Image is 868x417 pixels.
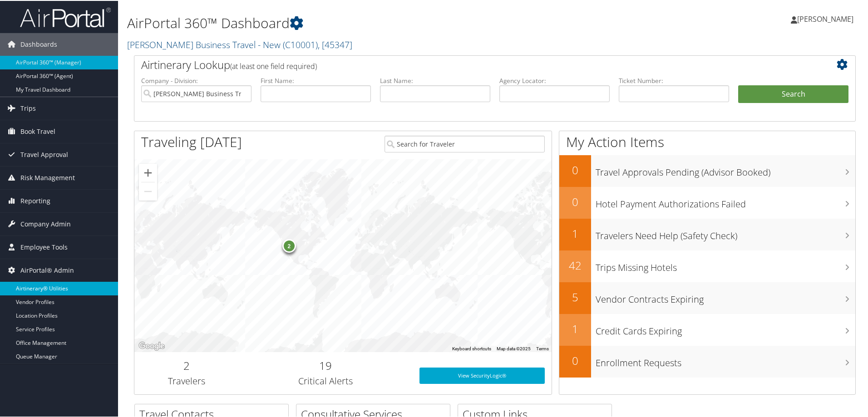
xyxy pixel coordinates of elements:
[559,225,591,240] h2: 1
[596,224,855,241] h3: Travelers Need Help (Safety Check)
[536,345,549,350] a: Terms (opens in new tab)
[559,345,855,377] a: 0Enrollment Requests
[619,75,729,84] label: Ticket Number:
[791,5,863,32] a: [PERSON_NAME]
[559,186,855,218] a: 0Hotel Payment Authorizations Failed
[261,75,371,84] label: First Name:
[738,84,848,103] button: Search
[318,38,352,50] span: , [ 45347 ]
[596,319,855,337] h3: Credit Cards Expiring
[20,96,36,119] span: Trips
[497,345,531,350] span: Map data ©2025
[559,218,855,250] a: 1Travelers Need Help (Safety Check)
[137,339,167,351] a: Open this area in Google Maps (opens a new window)
[246,374,406,387] h3: Critical Alerts
[141,374,232,387] h3: Travelers
[559,320,591,336] h2: 1
[596,161,855,178] h3: Travel Approvals Pending (Advisor Booked)
[282,238,296,252] div: 2
[797,13,853,23] span: [PERSON_NAME]
[20,32,57,55] span: Dashboards
[596,256,855,273] h3: Trips Missing Hotels
[141,357,232,373] h2: 2
[139,182,157,200] button: Zoom out
[559,154,855,186] a: 0Travel Approvals Pending (Advisor Booked)
[559,162,591,177] h2: 0
[127,13,617,32] h1: AirPortal 360™ Dashboard
[283,38,318,50] span: ( C10001 )
[141,56,789,72] h2: Airtinerary Lookup
[380,75,490,84] label: Last Name:
[385,135,545,152] input: Search for Traveler
[20,6,111,27] img: airportal-logo.png
[596,192,855,210] h3: Hotel Payment Authorizations Failed
[559,250,855,281] a: 42Trips Missing Hotels
[141,132,242,151] h1: Traveling [DATE]
[499,75,610,84] label: Agency Locator:
[596,288,855,305] h3: Vendor Contracts Expiring
[20,235,68,258] span: Employee Tools
[230,60,317,70] span: (at least one field required)
[559,193,591,209] h2: 0
[139,163,157,181] button: Zoom in
[559,132,855,151] h1: My Action Items
[596,351,855,368] h3: Enrollment Requests
[20,119,55,142] span: Book Travel
[20,142,68,165] span: Travel Approval
[559,352,591,368] h2: 0
[419,367,545,383] a: View SecurityLogic®
[559,313,855,345] a: 1Credit Cards Expiring
[141,75,252,84] label: Company - Division:
[559,289,591,304] h2: 5
[20,189,50,211] span: Reporting
[20,166,75,188] span: Risk Management
[20,212,71,235] span: Company Admin
[246,357,406,373] h2: 19
[127,38,352,50] a: [PERSON_NAME] Business Travel - New
[559,257,591,272] h2: 42
[452,345,491,351] button: Keyboard shortcuts
[20,258,74,281] span: AirPortal® Admin
[559,281,855,313] a: 5Vendor Contracts Expiring
[137,339,167,351] img: Google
